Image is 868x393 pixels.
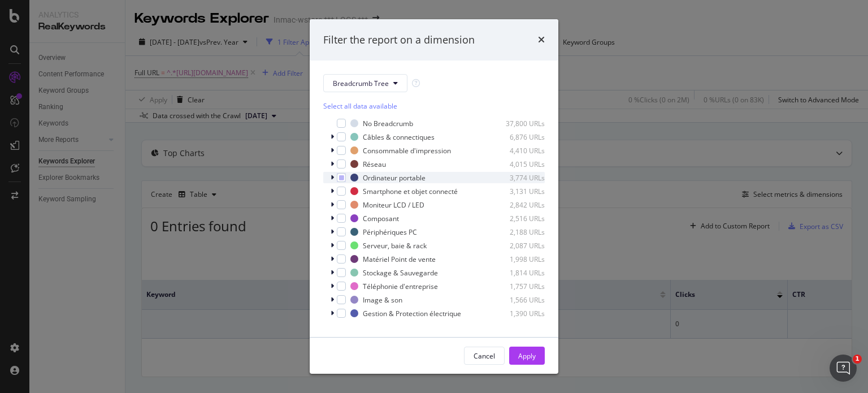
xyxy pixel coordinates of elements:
div: 1,998 URLs [489,254,545,264]
button: Apply [509,347,545,365]
div: No Breadcrumb [363,119,413,128]
button: Breadcrumb Tree [323,74,407,92]
div: 3,774 URLs [489,173,545,183]
div: 4,410 URLs [489,146,545,156]
div: Câbles & connectiques [363,132,435,142]
div: 1,757 URLs [489,282,545,291]
div: times [538,33,545,47]
div: 37,800 URLs [489,119,545,128]
div: Consommable d'impression [363,146,451,156]
div: 2,188 URLs [489,227,545,237]
div: Moniteur LCD / LED [363,200,424,210]
div: Cancel [474,351,495,361]
div: Filter the report on a dimension [323,33,475,47]
div: Image & son [363,295,402,305]
button: Cancel [464,347,505,365]
div: Stockage & Sauvegarde [363,268,438,278]
div: 4,015 URLs [489,159,545,169]
div: modal [310,19,558,374]
div: Téléphonie d'entreprise [363,282,438,291]
div: Apply [518,351,536,361]
div: Composant [363,214,399,223]
div: 2,516 URLs [489,214,545,223]
div: Matériel Point de vente [363,254,436,264]
span: 1 [853,355,862,364]
div: 2,087 URLs [489,241,545,251]
div: 1,566 URLs [489,295,545,305]
div: Select all data available [323,101,545,111]
div: Réseau [363,159,386,169]
div: 1,814 URLs [489,268,545,278]
div: 6,876 URLs [489,132,545,142]
span: Breadcrumb Tree [333,79,389,88]
div: Ordinateur portable [363,173,426,183]
div: 2,842 URLs [489,200,545,210]
div: 3,131 URLs [489,187,545,196]
div: Serveur, baie & rack [363,241,427,251]
iframe: Intercom live chat [830,355,857,382]
div: Gestion & Protection électrique [363,309,461,318]
div: 1,390 URLs [489,309,545,318]
div: Smartphone et objet connecté [363,187,458,196]
div: Périphériques PC [363,227,417,237]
